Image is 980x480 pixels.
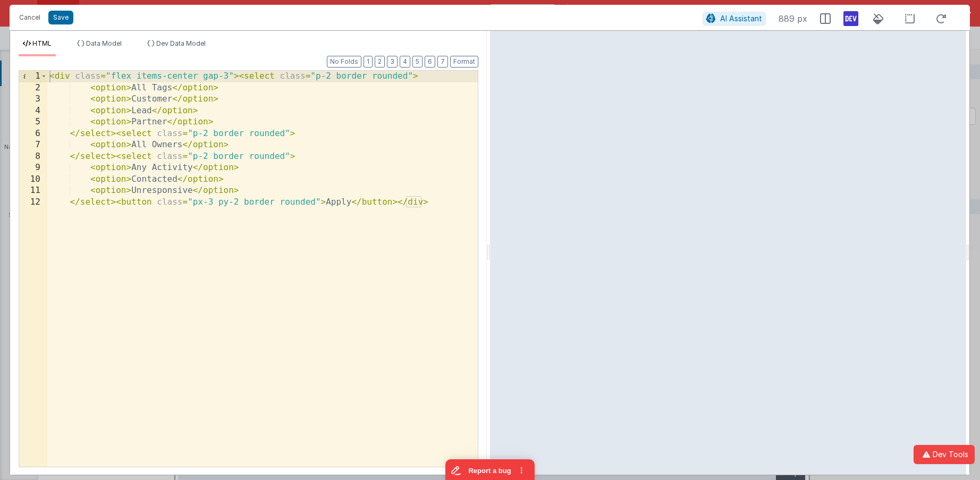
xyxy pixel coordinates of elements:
[19,71,47,82] div: 1
[375,56,385,68] button: 2
[19,94,47,105] div: 3
[412,56,423,68] button: 5
[48,11,73,24] button: Save
[364,56,373,68] button: 1
[779,12,807,25] span: 889 px
[19,116,47,128] div: 5
[19,185,47,197] div: 11
[19,82,47,94] div: 2
[19,162,47,174] div: 9
[387,56,398,68] button: 3
[400,56,410,68] button: 4
[425,56,435,68] button: 6
[327,56,361,68] button: No Folds
[19,139,47,151] div: 7
[450,56,478,68] button: Format
[19,151,47,163] div: 8
[14,10,46,25] button: Cancel
[19,174,47,186] div: 10
[86,39,122,47] span: Data Model
[19,105,47,117] div: 4
[703,12,766,26] button: AI Assistant
[914,445,975,464] button: Dev Tools
[437,56,448,68] button: 7
[19,197,47,208] div: 12
[32,39,52,47] span: HTML
[19,128,47,140] div: 6
[156,39,206,47] span: Dev Data Model
[720,14,762,23] span: AI Assistant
